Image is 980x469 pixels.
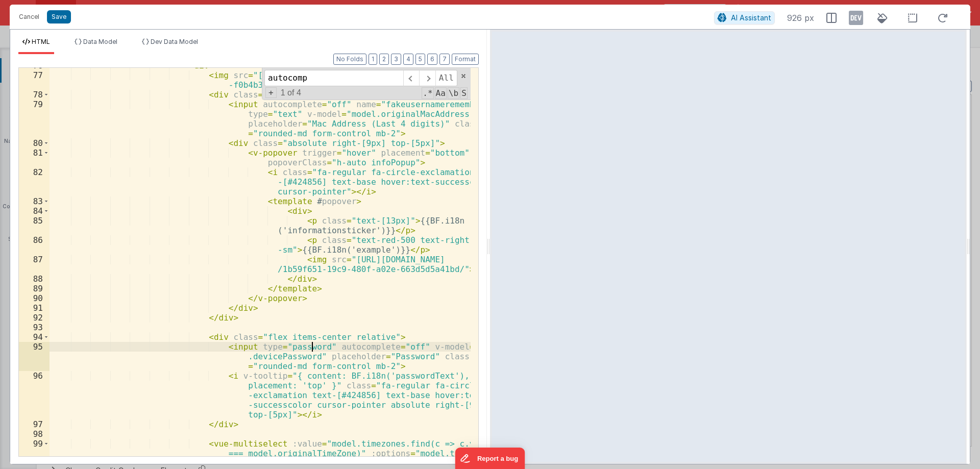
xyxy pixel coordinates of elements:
[403,54,413,65] button: 4
[19,419,50,429] div: 97
[415,54,425,65] button: 5
[19,274,50,284] div: 88
[452,54,479,65] button: Format
[151,38,198,45] span: Dev Data Model
[19,313,50,323] div: 92
[422,87,433,99] span: RegExp Search
[439,54,450,65] button: 7
[19,255,50,274] div: 87
[19,323,50,332] div: 93
[379,54,389,65] button: 2
[714,11,775,24] button: AI Assistant
[731,13,771,22] span: AI Assistant
[460,87,468,99] span: Search In Selection
[47,10,71,23] button: Save
[19,216,50,235] div: 85
[369,54,377,65] button: 1
[19,303,50,313] div: 91
[19,206,50,216] div: 84
[427,54,437,65] button: 6
[14,10,44,24] button: Cancel
[19,138,50,148] div: 80
[435,87,447,99] span: CaseSensitive Search
[448,87,459,99] span: Whole Word Search
[19,429,50,439] div: 98
[19,342,50,371] div: 95
[19,235,50,255] div: 86
[19,70,50,90] div: 77
[277,88,305,97] span: 1 of 4
[32,38,50,45] span: HTML
[19,100,50,138] div: 79
[787,12,814,24] span: 926 px
[391,54,401,65] button: 3
[455,448,525,469] iframe: Marker.io feedback button
[19,167,50,196] div: 82
[333,54,366,65] button: No Folds
[19,90,50,100] div: 78
[19,196,50,206] div: 83
[19,148,50,167] div: 81
[19,293,50,303] div: 90
[19,284,50,293] div: 89
[19,371,50,419] div: 96
[19,332,50,342] div: 94
[264,70,403,86] input: Search for
[83,38,117,45] span: Data Model
[265,87,277,98] span: Toggel Replace mode
[435,70,457,86] span: Alt-Enter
